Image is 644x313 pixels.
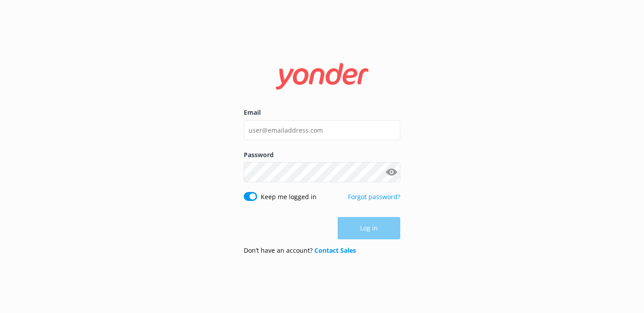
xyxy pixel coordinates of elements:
[382,163,400,181] button: Show password
[244,108,400,117] label: Email
[244,120,400,140] input: user@emailaddress.com
[244,246,356,255] p: Don’t have an account?
[244,150,400,160] label: Password
[261,192,317,202] label: Keep me logged in
[314,246,356,255] a: Contact Sales
[348,192,400,201] a: Forgot password?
